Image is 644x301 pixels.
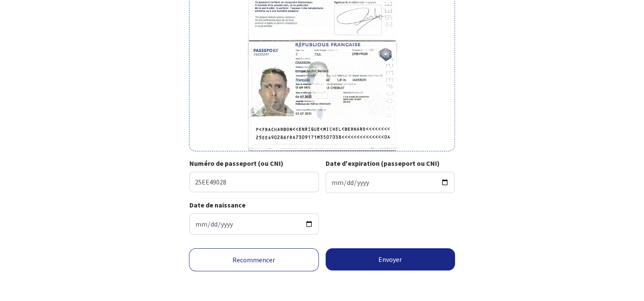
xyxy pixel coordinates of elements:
[189,248,319,271] a: Recommencer
[326,248,455,270] button: Envoyer
[189,201,246,209] strong: Date de naissance
[189,159,283,168] strong: Numéro de passeport (ou CNI)
[326,159,440,168] strong: Date d'expiration (passeport ou CNI)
